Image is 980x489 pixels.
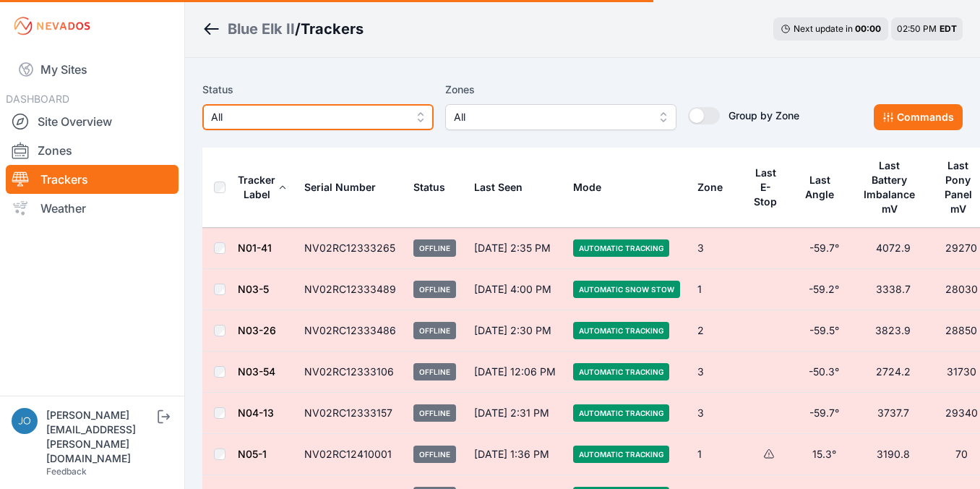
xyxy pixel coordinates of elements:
[454,109,648,126] span: All
[795,434,853,475] td: 15.3°
[211,109,405,126] span: All
[6,93,69,105] span: DASHBOARD
[465,434,564,475] td: [DATE] 1:36 PM
[301,19,364,39] h3: Trackers
[238,324,276,336] a: N03-26
[6,52,179,87] a: My Sites
[897,23,937,34] span: 02:50 PM
[940,23,957,34] span: EDT
[794,23,853,34] span: Next update in
[795,228,853,269] td: -59.7°
[6,165,179,194] a: Trackers
[413,404,456,422] span: Offline
[6,136,179,165] a: Zones
[46,466,87,477] a: Feedback
[573,322,669,339] span: Automatic Tracking
[853,310,933,352] td: 3823.9
[861,148,924,226] button: Last Battery Imbalance mV
[413,446,456,463] span: Offline
[804,163,844,212] button: Last Angle
[238,365,275,378] a: N03-54
[413,239,456,257] span: Offline
[474,170,556,205] div: Last Seen
[697,170,734,205] button: Zone
[573,281,680,298] span: Automatic Snow Stow
[202,81,434,98] label: Status
[445,81,676,98] label: Zones
[795,393,853,434] td: -59.7°
[795,269,853,310] td: -59.2°
[689,228,743,269] td: 3
[296,434,405,475] td: NV02RC12410001
[296,228,405,269] td: NV02RC12333265
[238,242,272,254] a: N01-41
[228,19,295,39] a: Blue Elk II
[6,107,179,136] a: Site Overview
[202,10,364,48] nav: Breadcrumb
[697,180,723,195] div: Zone
[12,408,38,434] img: joe.mikula@nevados.solar
[238,448,267,460] a: N05-1
[853,434,933,475] td: 3190.8
[296,393,405,434] td: NV02RC12333157
[942,158,975,216] div: Last Pony Panel mV
[861,158,918,216] div: Last Battery Imbalance mV
[238,283,269,295] a: N03-5
[296,352,405,393] td: NV02RC12333106
[728,109,799,122] span: Group by Zone
[573,170,613,205] button: Mode
[12,14,93,38] img: Nevados
[853,352,933,393] td: 2724.2
[46,408,155,466] div: [PERSON_NAME][EMAIL_ADDRESS][PERSON_NAME][DOMAIN_NAME]
[296,310,405,352] td: NV02RC12333486
[573,363,669,380] span: Automatic Tracking
[855,23,881,35] div: 00 : 00
[573,404,669,422] span: Automatic Tracking
[413,281,456,298] span: Offline
[853,228,933,269] td: 4072.9
[445,104,676,130] button: All
[752,166,779,209] div: Last E-Stop
[804,173,836,202] div: Last Angle
[413,322,456,339] span: Offline
[795,310,853,352] td: -59.5°
[413,363,456,380] span: Offline
[295,19,301,39] span: /
[689,310,743,352] td: 2
[573,239,669,257] span: Automatic Tracking
[689,393,743,434] td: 3
[465,269,564,310] td: [DATE] 4:00 PM
[573,446,669,463] span: Automatic Tracking
[202,104,434,130] button: All
[238,407,274,419] a: N04-13
[752,156,786,219] button: Last E-Stop
[853,269,933,310] td: 3338.7
[689,269,743,310] td: 1
[874,104,963,130] button: Commands
[689,434,743,475] td: 1
[465,310,564,352] td: [DATE] 2:30 PM
[573,180,601,195] div: Mode
[6,194,179,223] a: Weather
[413,170,457,205] button: Status
[296,269,405,310] td: NV02RC12333489
[465,393,564,434] td: [DATE] 2:31 PM
[853,393,933,434] td: 3737.7
[689,352,743,393] td: 3
[465,352,564,393] td: [DATE] 12:06 PM
[795,352,853,393] td: -50.3°
[465,228,564,269] td: [DATE] 2:35 PM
